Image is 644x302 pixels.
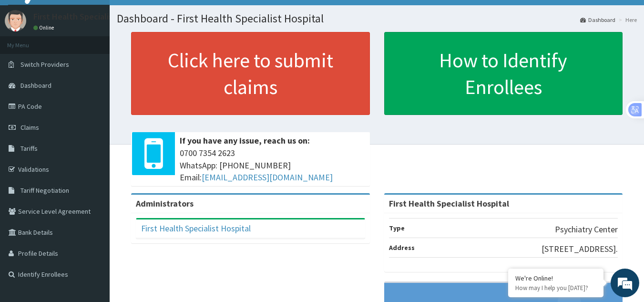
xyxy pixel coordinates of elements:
p: How may I help you today? [515,284,596,292]
span: Tariffs [20,144,38,153]
span: Switch Providers [20,60,69,69]
div: We're Online! [515,274,596,282]
div: Chat with us now [50,53,160,66]
a: [EMAIL_ADDRESS][DOMAIN_NAME] [202,172,333,183]
a: Click here to submit claims [131,32,370,115]
img: d_794563401_company_1708531726252_794563401 [18,48,39,72]
div: Minimize live chat window [156,5,179,28]
b: Administrators [136,198,194,209]
p: Psychiatry Center [555,223,618,236]
p: First Health Specialist Hospital [33,12,150,21]
p: [STREET_ADDRESS]. [542,243,618,255]
a: Online [33,24,56,31]
img: User Image [5,10,26,31]
span: We're online! [55,90,132,187]
h1: Dashboard - First Health Specialist Hospital [117,12,637,25]
li: Here [616,16,637,24]
b: Type [389,224,405,232]
strong: First Health Specialist Hospital [389,198,509,209]
span: Dashboard [20,81,51,90]
a: Dashboard [580,16,615,24]
textarea: Type your message and hit 'Enter' [5,201,182,234]
a: First Health Specialist Hospital [141,223,251,234]
span: Claims [20,123,39,132]
a: How to Identify Enrollees [384,32,623,115]
span: Tariff Negotiation [20,186,69,195]
span: 0700 7354 2623 WhatsApp: [PHONE_NUMBER] Email: [180,147,365,184]
b: Address [389,243,415,252]
b: If you have any issue, reach us on: [180,135,310,146]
